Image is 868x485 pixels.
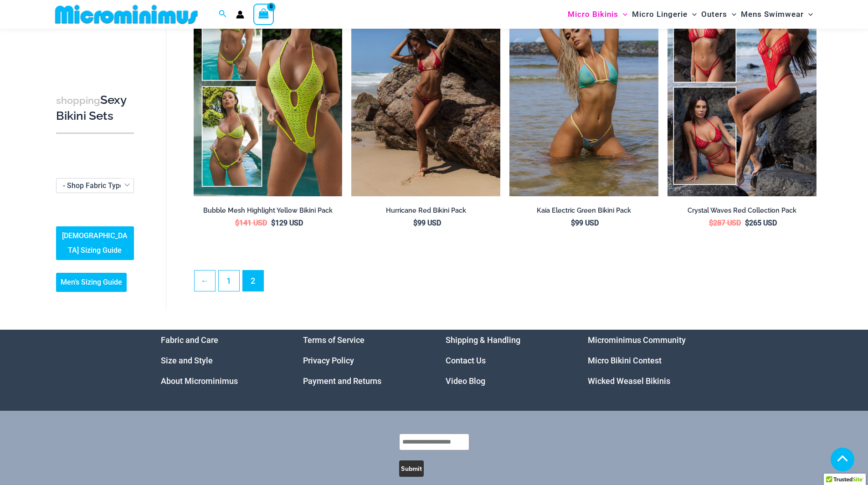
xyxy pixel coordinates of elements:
[588,376,670,386] a: Wicked Weasel Bikinis
[446,330,565,391] aside: Footer Widget 3
[699,3,739,26] a: OutersMenu ToggleMenu Toggle
[571,219,575,227] span: $
[161,356,213,365] a: Size and Style
[195,271,215,291] a: ←
[56,92,134,124] h3: Sexy Bikini Sets
[509,206,658,218] a: Kaia Electric Green Bikini Pack
[709,219,741,227] bdi: 287 USD
[632,3,688,26] span: Micro Lingerie
[351,206,500,215] h2: Hurricane Red Bikini Pack
[446,330,565,391] nav: Menu
[219,9,227,20] a: Search icon link
[446,376,485,386] a: Video Blog
[271,219,303,227] bdi: 129 USD
[588,330,708,391] nav: Menu
[253,4,274,25] a: View Shopping Cart, empty
[745,219,777,227] bdi: 265 USD
[630,3,699,26] a: Micro LingerieMenu ToggleMenu Toggle
[236,10,244,19] a: Account icon link
[56,179,134,193] span: - Shop Fabric Type
[51,4,201,25] img: MM SHOP LOGO FLAT
[235,219,239,227] span: $
[413,219,417,227] span: $
[446,335,520,345] a: Shipping & Handling
[739,3,815,26] a: Mens SwimwearMenu ToggleMenu Toggle
[303,335,365,345] a: Terms of Service
[161,376,238,386] a: About Microminimus
[243,271,263,291] span: Page 2
[568,3,618,26] span: Micro Bikinis
[271,219,275,227] span: $
[565,3,630,26] a: Micro BikinisMenu ToggleMenu Toggle
[399,460,424,477] button: Submit
[194,206,343,218] a: Bubble Mesh Highlight Yellow Bikini Pack
[564,1,817,27] nav: Site Navigation
[56,178,134,193] span: - Shop Fabric Type
[668,206,817,218] a: Crystal Waves Red Collection Pack
[509,206,658,215] h2: Kaia Electric Green Bikini Pack
[588,356,662,365] a: Micro Bikini Contest
[727,3,736,26] span: Menu Toggle
[571,219,599,227] bdi: 99 USD
[194,206,343,215] h2: Bubble Mesh Highlight Yellow Bikini Pack
[413,219,441,227] bdi: 99 USD
[668,206,817,215] h2: Crystal Waves Red Collection Pack
[219,271,239,291] a: Page 1
[63,181,124,190] span: - Shop Fabric Type
[303,356,354,365] a: Privacy Policy
[161,330,281,391] nav: Menu
[56,273,127,292] a: Men’s Sizing Guide
[618,3,627,26] span: Menu Toggle
[194,270,817,296] nav: Product Pagination
[588,330,708,391] aside: Footer Widget 4
[741,3,804,26] span: Mens Swimwear
[303,330,423,391] aside: Footer Widget 2
[745,219,749,227] span: $
[161,335,218,345] a: Fabric and Care
[351,206,500,218] a: Hurricane Red Bikini Pack
[235,219,267,227] bdi: 141 USD
[303,330,423,391] nav: Menu
[588,335,686,345] a: Microminimus Community
[56,226,134,260] a: [DEMOGRAPHIC_DATA] Sizing Guide
[161,330,281,391] aside: Footer Widget 1
[303,376,381,386] a: Payment and Returns
[56,95,100,106] span: shopping
[446,356,486,365] a: Contact Us
[701,3,727,26] span: Outers
[688,3,697,26] span: Menu Toggle
[804,3,813,26] span: Menu Toggle
[709,219,713,227] span: $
